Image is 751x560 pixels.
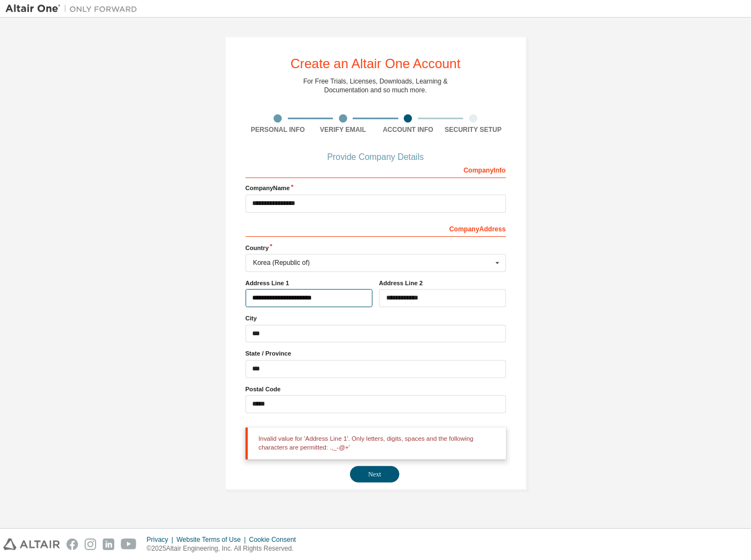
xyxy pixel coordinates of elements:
[246,160,506,178] div: Company Info
[246,243,506,252] label: Country
[66,539,78,550] img: facebook.svg
[246,385,506,393] label: Postal Code
[246,125,311,134] div: Personal Info
[3,539,60,550] img: altair_logo.svg
[246,349,506,358] label: State / Province
[85,539,96,550] img: instagram.svg
[253,259,492,266] div: Korea (Republic of)
[246,184,506,192] label: Company Name
[176,535,249,544] div: Website Terms of Use
[376,125,441,134] div: Account Info
[147,544,303,553] p: © 2025 Altair Engineering, Inc. All Rights Reserved.
[441,125,506,134] div: Security Setup
[246,219,506,237] div: Company Address
[246,279,372,287] label: Address Line 1
[310,125,376,134] div: Verify Email
[147,535,176,544] div: Privacy
[291,57,461,70] div: Create an Altair One Account
[121,539,137,550] img: youtube.svg
[5,3,143,14] img: Altair One
[246,428,506,460] div: Invalid value for 'Address Line 1'. Only letters, digits, spaces and the following characters are...
[246,314,506,323] label: City
[379,279,506,287] label: Address Line 2
[249,535,302,544] div: Cookie Consent
[246,154,506,160] div: Provide Company Details
[103,539,114,550] img: linkedin.svg
[350,466,399,483] button: Next
[303,77,448,95] div: For Free Trials, Licenses, Downloads, Learning & Documentation and so much more.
